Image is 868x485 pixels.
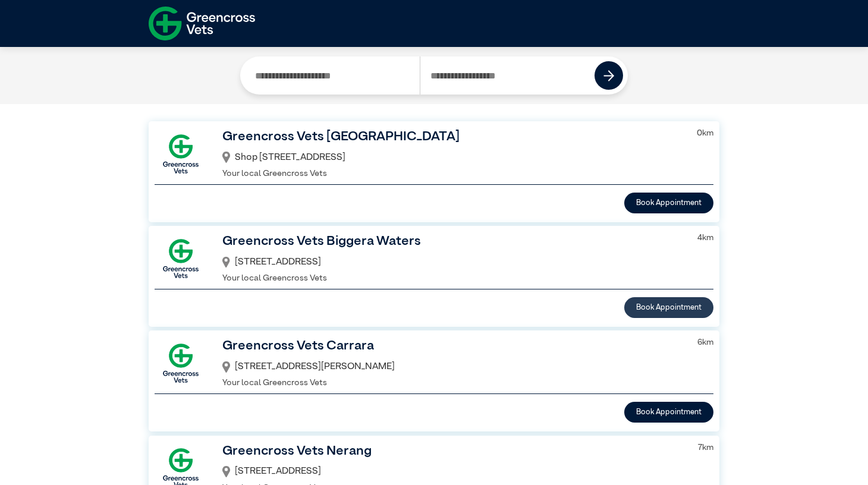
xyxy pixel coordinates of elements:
button: Book Appointment [624,297,713,318]
p: Your local Greencross Vets [222,168,682,181]
img: f-logo [149,3,255,44]
img: icon-right [603,70,615,81]
div: Shop [STREET_ADDRESS] [222,147,682,168]
input: Search by Clinic Name [245,56,420,95]
h3: Greencross Vets [GEOGRAPHIC_DATA] [222,127,682,147]
h3: Greencross Vets Carrara [222,336,683,357]
img: GX-Square.png [155,128,207,180]
h3: Greencross Vets Nerang [222,442,683,462]
p: 6 km [697,336,713,349]
div: [STREET_ADDRESS] [222,252,683,272]
button: Book Appointment [624,193,713,213]
img: GX-Square.png [155,232,207,285]
input: Search by Postcode [420,56,595,95]
p: 0 km [697,127,713,140]
p: 4 km [697,232,713,245]
button: Book Appointment [624,402,713,423]
h3: Greencross Vets Biggera Waters [222,232,683,252]
p: Your local Greencross Vets [222,272,683,285]
p: 7 km [698,442,713,455]
div: [STREET_ADDRESS] [222,461,683,481]
div: [STREET_ADDRESS][PERSON_NAME] [222,357,683,377]
img: GX-Square.png [155,337,207,389]
p: Your local Greencross Vets [222,377,683,390]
